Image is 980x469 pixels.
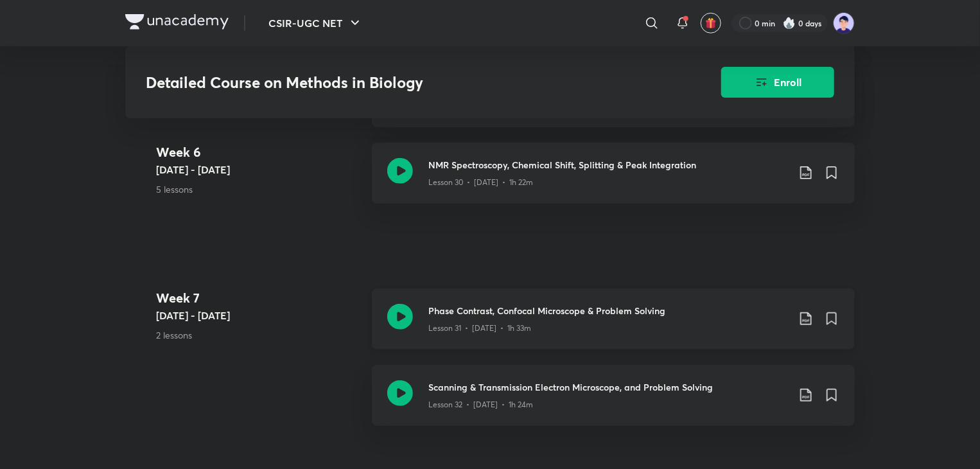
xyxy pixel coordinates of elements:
p: Lesson 30 • [DATE] • 1h 22m [428,177,533,188]
h3: Phase Contrast, Confocal Microscope & Problem Solving [428,304,788,317]
button: Enroll [721,67,834,98]
h4: Week 6 [156,143,362,162]
a: Company Logo [125,14,229,33]
img: avatar [705,17,717,29]
p: Lesson 31 • [DATE] • 1h 33m [428,323,531,334]
p: 2 lessons [156,328,362,342]
p: Lesson 32 • [DATE] • 1h 24m [428,399,533,411]
h3: Scanning & Transmission Electron Microscope, and Problem Solving [428,380,788,394]
h3: NMR Spectroscopy, Chemical Shift, Splitting & Peak Integration [428,158,788,172]
img: nidhi shreya [833,12,855,34]
img: Company Logo [125,14,229,30]
button: CSIR-UGC NET [261,10,371,36]
a: Scanning & Transmission Electron Microscope, and Problem SolvingLesson 32 • [DATE] • 1h 24m [372,365,855,441]
a: NMR Spectroscopy, Chemical Shift, Splitting & Peak IntegrationLesson 30 • [DATE] • 1h 22m [372,143,855,219]
h5: [DATE] - [DATE] [156,308,362,323]
img: streak [783,17,796,30]
button: avatar [701,13,721,33]
h5: [DATE] - [DATE] [156,162,362,177]
a: Phase Contrast, Confocal Microscope & Problem SolvingLesson 31 • [DATE] • 1h 33m [372,288,855,365]
h4: Week 7 [156,288,362,308]
h3: Detailed Course on Methods in Biology [146,73,649,92]
p: 5 lessons [156,182,362,196]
